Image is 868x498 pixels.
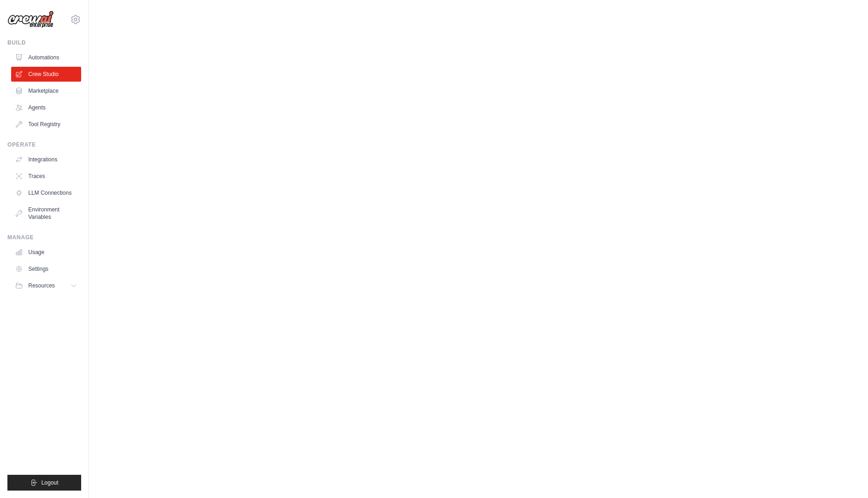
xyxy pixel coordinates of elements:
a: Usage [11,245,81,260]
a: Tool Registry [11,117,81,132]
div: Operate [7,141,81,148]
img: Logo [7,11,54,28]
a: Agents [11,100,81,115]
button: Resources [11,278,81,293]
a: Integrations [11,152,81,167]
a: Traces [11,169,81,184]
a: Automations [11,50,81,65]
a: Marketplace [11,83,81,98]
button: Logout [7,475,81,491]
a: Environment Variables [11,202,81,224]
a: LLM Connections [11,185,81,200]
a: Crew Studio [11,67,81,82]
div: Manage [7,234,81,241]
span: Resources [28,282,55,289]
div: Build [7,39,81,46]
span: Logout [41,479,58,486]
a: Settings [11,262,81,276]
